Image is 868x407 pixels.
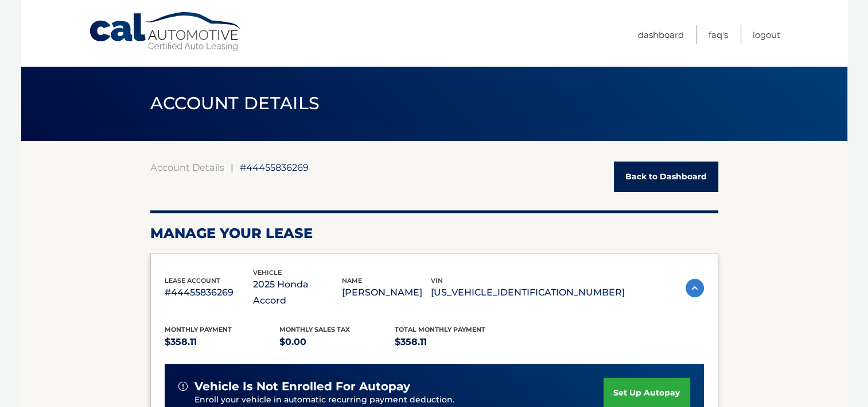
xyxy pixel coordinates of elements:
span: ACCOUNT DETAILS [150,93,320,114]
span: Monthly Payment [165,325,232,333]
p: [PERSON_NAME] [342,285,431,301]
img: alert-white.svg [178,382,188,391]
span: Monthly sales Tax [279,325,350,333]
a: Dashboard [638,25,684,44]
a: Account Details [150,162,224,173]
p: [US_VEHICLE_IDENTIFICATION_NUMBER] [431,285,625,301]
p: $358.11 [165,334,280,350]
p: Enroll your vehicle in automatic recurring payment deduction. [194,394,604,406]
span: name [342,277,362,285]
a: Back to Dashboard [614,162,718,192]
span: lease account [165,277,220,285]
span: #44455836269 [240,162,309,173]
span: vin [431,277,443,285]
span: | [231,162,233,173]
h2: Manage Your Lease [150,225,718,242]
a: FAQ's [709,25,728,44]
a: Logout [753,25,780,44]
p: 2025 Honda Accord [253,277,342,309]
img: accordion-active.svg [686,279,704,297]
p: $0.00 [279,334,395,350]
span: vehicle [253,268,282,277]
a: Cal Automotive [88,11,243,52]
span: vehicle is not enrolled for autopay [194,379,410,394]
p: #44455836269 [165,285,254,301]
span: Total Monthly Payment [395,325,485,333]
p: $358.11 [395,334,510,350]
